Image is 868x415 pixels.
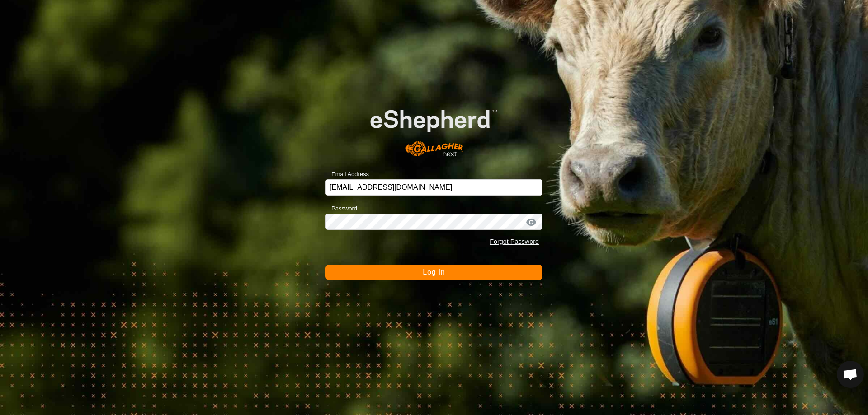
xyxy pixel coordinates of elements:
label: Password [325,204,357,213]
a: Forgot Password [490,238,539,245]
div: Open chat [837,361,864,388]
input: Email Address [325,179,542,196]
span: Log In [423,268,445,276]
label: Email Address [325,170,369,179]
button: Log In [325,265,542,280]
img: E-shepherd Logo [347,92,521,166]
